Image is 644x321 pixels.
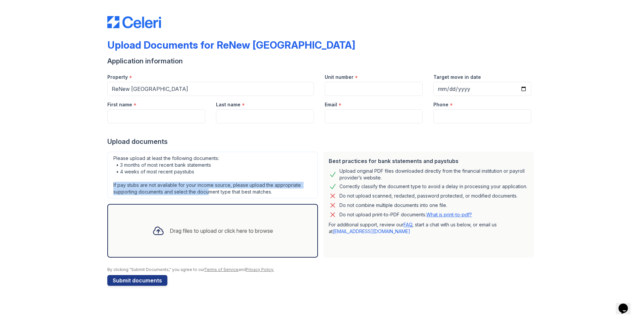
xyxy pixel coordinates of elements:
div: Please upload at least the following documents: • 3 months of most recent bank statements • 4 wee... [107,152,318,199]
div: Do not combine multiple documents into one file. [339,201,447,209]
iframe: chat widget [616,294,637,314]
div: Best practices for bank statements and paystubs [329,157,529,165]
label: Unit number [325,74,354,81]
button: Submit documents [107,275,167,286]
label: Property [107,74,128,81]
div: Do not upload scanned, redacted, password protected, or modified documents. [339,192,518,200]
label: First name [107,101,132,108]
div: Correctly classify the document type to avoid a delay in processing your application. [339,182,527,191]
a: Terms of Service [204,267,238,272]
a: Privacy Policy. [246,267,274,272]
div: Upload original PDF files downloaded directly from the financial institution or payroll provider’... [339,168,529,181]
div: Upload Documents for ReNew [GEOGRAPHIC_DATA] [107,39,355,51]
label: Phone [433,101,448,108]
label: Target move in date [433,74,481,81]
div: Drag files to upload or click here to browse [170,227,273,235]
a: FAQ [404,222,412,227]
a: [EMAIL_ADDRESS][DOMAIN_NAME] [333,228,410,234]
label: Last name [216,101,240,108]
p: For additional support, review our , start a chat with us below, or email us at [329,221,529,235]
div: By clicking "Submit Documents," you agree to our and [107,267,537,272]
a: What is print-to-pdf? [426,212,472,217]
div: Upload documents [107,137,537,146]
img: CE_Logo_Blue-a8612792a0a2168367f1c8372b55b34899dd931a85d93a1a3d3e32e68fde9ad4.png [107,16,161,28]
div: Application information [107,56,537,66]
label: Email [325,101,337,108]
p: Do not upload print-to-PDF documents. [339,211,472,218]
